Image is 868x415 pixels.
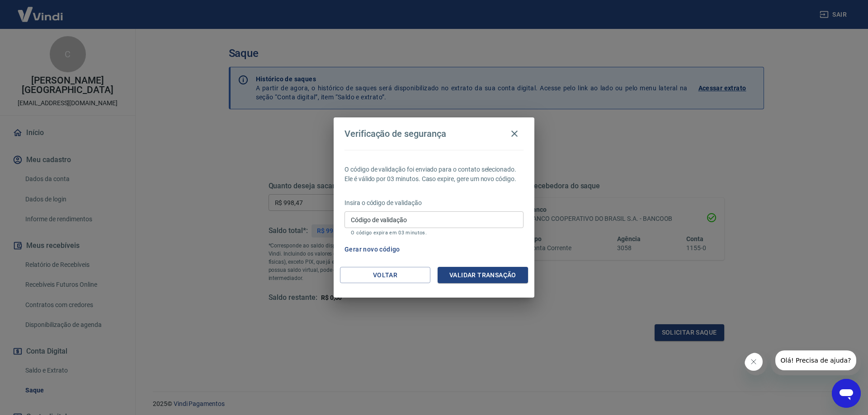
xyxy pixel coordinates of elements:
[351,230,517,236] p: O código expira em 03 minutos.
[438,267,528,284] button: Validar transação
[745,353,767,375] iframe: Fechar mensagem
[344,198,524,208] p: Insira o código de validação
[832,379,861,408] iframe: Botão para abrir a janela de mensagens
[771,350,861,375] iframe: Mensagem da empresa
[341,241,404,258] button: Gerar novo código
[344,165,524,184] p: O código de validação foi enviado para o contato selecionado. Ele é válido por 03 minutos. Caso e...
[340,267,430,284] button: Voltar
[344,128,446,139] h4: Verificação de segurança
